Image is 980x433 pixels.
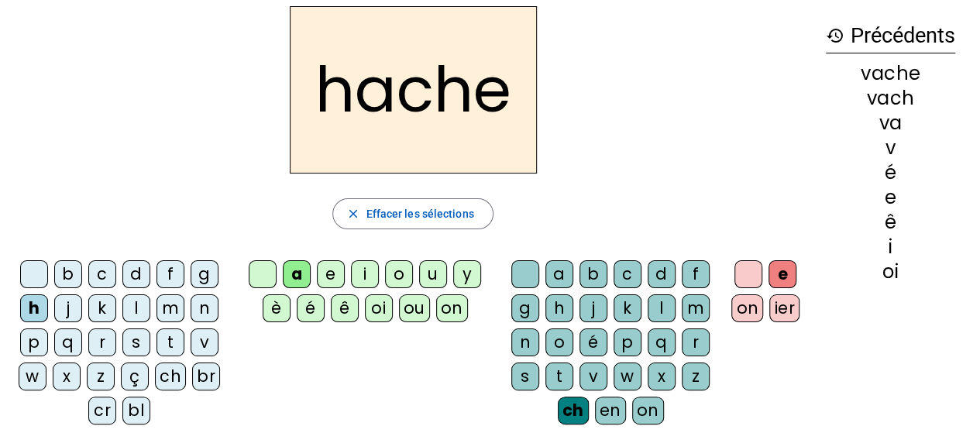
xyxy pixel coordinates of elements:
[54,294,82,322] div: j
[191,260,218,288] div: g
[317,260,345,288] div: e
[87,363,115,390] div: z
[545,260,573,288] div: a
[826,114,955,132] div: va
[351,260,379,288] div: i
[511,363,539,390] div: s
[511,294,539,322] div: g
[419,260,447,288] div: u
[20,294,48,322] div: h
[826,163,955,182] div: é
[332,198,493,229] button: Effacer les sélections
[54,328,82,356] div: q
[826,188,955,207] div: e
[511,328,539,356] div: n
[632,397,664,424] div: on
[121,363,149,390] div: ç
[682,260,710,288] div: f
[191,328,218,356] div: v
[122,328,150,356] div: s
[297,294,325,322] div: é
[614,363,641,390] div: w
[769,294,799,322] div: ier
[769,260,796,288] div: e
[122,260,150,288] div: d
[192,363,220,390] div: br
[614,294,641,322] div: k
[682,328,710,356] div: r
[366,204,473,223] span: Effacer les sélections
[648,260,676,288] div: d
[155,363,186,390] div: ch
[614,328,641,356] div: p
[156,328,184,356] div: t
[453,260,481,288] div: y
[191,294,218,322] div: n
[399,294,430,322] div: ou
[826,139,955,157] div: v
[385,260,413,288] div: o
[826,263,955,281] div: oi
[545,328,573,356] div: o
[826,213,955,232] div: ê
[20,328,48,356] div: p
[545,363,573,390] div: t
[54,260,82,288] div: b
[545,294,573,322] div: h
[558,397,589,424] div: ch
[436,294,468,322] div: on
[88,294,116,322] div: k
[122,397,150,424] div: bl
[19,363,46,390] div: w
[263,294,291,322] div: è
[346,207,359,221] mat-icon: close
[579,328,607,356] div: é
[88,397,116,424] div: cr
[648,363,676,390] div: x
[122,294,150,322] div: l
[826,26,844,45] mat-icon: history
[826,19,955,53] h3: Précédents
[614,260,641,288] div: c
[579,294,607,322] div: j
[283,260,311,288] div: a
[731,294,763,322] div: on
[682,294,710,322] div: m
[331,294,359,322] div: ê
[156,260,184,288] div: f
[88,260,116,288] div: c
[290,6,537,174] h2: hache
[826,89,955,108] div: vach
[579,363,607,390] div: v
[648,328,676,356] div: q
[595,397,626,424] div: en
[88,328,116,356] div: r
[826,64,955,83] div: vache
[156,294,184,322] div: m
[648,294,676,322] div: l
[53,363,81,390] div: x
[826,238,955,256] div: i
[682,363,710,390] div: z
[579,260,607,288] div: b
[365,294,393,322] div: oi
